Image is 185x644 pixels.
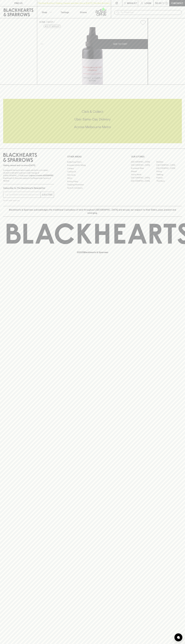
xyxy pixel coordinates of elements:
a: Fitzroy North [131,173,156,176]
a: Elwood [131,170,156,173]
button: SUBSCRIBE [41,192,54,198]
p: Tastings [61,11,69,14]
h5: Uber Same-Day Delivery [3,117,182,122]
a: Brunswick West [131,167,156,170]
a: Stores [74,6,93,18]
p: Sibling owned and run since [DATE] [3,164,54,167]
a: [GEOGRAPHIC_DATA] [131,179,156,183]
p: 0 [166,2,167,4]
button: ADD TO CART [93,39,148,49]
div: Call to action block [3,99,182,143]
strong: Liquor License #32064953 [29,174,53,177]
input: Try "Pinot noir" [121,10,180,15]
img: 28510.png [37,27,148,85]
p: It is against the law to sell or supply alcohol to, or to obtain alcohol on behalf of a person un... [3,169,54,182]
a: Thornbury [156,179,182,183]
a: Tastings [56,6,74,18]
a: [GEOGRAPHIC_DATA] [156,164,182,167]
button: Add to wishlist [139,19,147,26]
h5: Click & Collect [3,109,182,114]
a: Braddon [156,160,182,164]
a: Privacy Policy [67,180,118,183]
a: Terms & Conditions [67,186,118,189]
p: We will never spam you [3,199,54,202]
a: Business & Bulk Gifting [67,164,118,167]
button: Shop [37,6,56,18]
a: SHOP [47,21,53,23]
p: Subscribe to The Blackhearts Newsletter [3,186,54,190]
img: bubble-icon [177,636,180,639]
p: Wishlist [127,2,137,5]
p: $0.00 [155,2,162,5]
p: SUBSCRIBE [42,193,53,196]
input: e.g. jane@blackheartsandsparrows.com.au [5,193,40,197]
a: Gift Cards [67,173,118,177]
a: Fitzroy [156,170,182,173]
p: Login [145,2,151,5]
p: FIND US [14,2,23,5]
a: FAQ's [67,177,118,180]
a: Geelong [156,173,182,176]
a: [GEOGRAPHIC_DATA] [131,160,156,164]
a: [GEOGRAPHIC_DATA] [156,167,182,170]
p: ADD TO CART [113,42,127,46]
a: [GEOGRAPHIC_DATA] [131,164,156,167]
button: Add to wishlist [44,25,61,28]
p: Shop [42,11,47,14]
a: [GEOGRAPHIC_DATA] [131,176,156,179]
a: Careers [67,167,118,170]
p: Checkout [171,2,183,5]
a: Contact Us [67,170,118,173]
p: Blackhearts & Sparrows acknowledges the traditional Custodians of land throughout [GEOGRAPHIC_DAT... [5,208,180,215]
a: HOME [39,21,45,23]
a: Shipping Information [67,183,118,186]
p: Stores [80,11,87,14]
p: OUR STORES [131,155,182,158]
h5: Across Melbourne Metro [3,125,182,129]
p: OTHER AREAS [67,155,118,158]
a: Prahran [156,176,182,179]
a: Bottle Drop FAQ's [67,160,118,164]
